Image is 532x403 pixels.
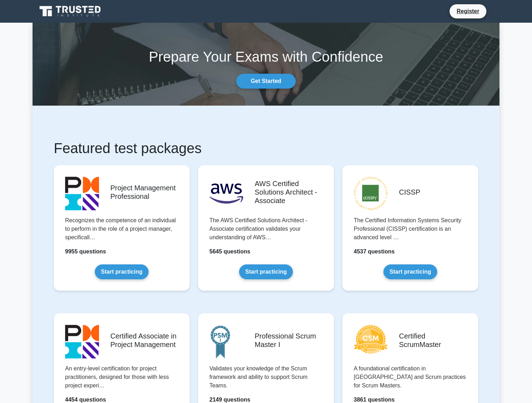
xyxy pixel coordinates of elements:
[383,264,437,279] a: Start practicing
[54,140,478,157] h1: Featured test packages
[239,264,293,279] a: Start practicing
[452,7,484,16] a: Register
[95,264,148,279] a: Start practicing
[236,74,296,89] a: Get Started
[33,48,499,65] h1: Prepare Your Exams with Confidence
